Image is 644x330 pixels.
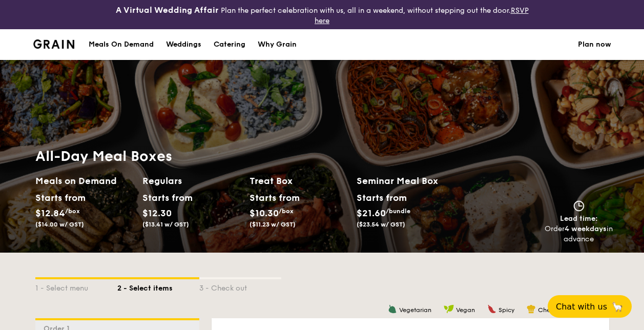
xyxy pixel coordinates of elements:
[456,306,475,314] span: Vegan
[357,221,405,228] span: ($23.54 w/ GST)
[571,200,587,212] img: icon-clock.2db775ea.svg
[33,39,75,49] a: Logotype
[357,174,464,188] h2: Seminar Meal Box
[538,306,609,314] span: Chef's recommendation
[487,304,496,314] img: icon-spicy.37a8142b.svg
[386,208,410,215] span: /bundle
[250,174,348,188] h2: Treat Box
[108,4,537,25] div: Plan the perfect celebration with us, all in a weekend, without stepping out the door.
[142,190,188,205] div: Starts from
[116,4,219,16] h4: A Virtual Wedding Affair
[207,29,252,60] a: Catering
[33,39,75,49] img: Grain
[82,29,160,60] a: Meals On Demand
[35,208,65,219] span: $12.84
[556,302,607,312] span: Chat with us
[214,29,245,60] div: Catering
[388,304,397,314] img: icon-vegetarian.fe4039eb.svg
[565,224,607,233] strong: 4 weekdays
[252,29,303,60] a: Why Grain
[35,279,117,294] div: 1 - Select menu
[166,29,201,60] div: Weddings
[250,208,279,219] span: $10.30
[279,208,294,215] span: /box
[444,304,454,314] img: icon-vegan.f8ff3823.svg
[250,221,296,228] span: ($11.23 w/ GST)
[250,190,295,205] div: Starts from
[117,279,199,294] div: 2 - Select items
[35,221,84,228] span: ($14.00 w/ GST)
[142,174,241,188] h2: Regulars
[399,306,431,314] span: Vegetarian
[142,221,189,228] span: ($13.41 w/ GST)
[548,295,632,318] button: Chat with us🦙
[199,279,281,294] div: 3 - Check out
[578,29,611,60] a: Plan now
[560,214,598,223] span: Lead time:
[65,208,80,215] span: /box
[160,29,207,60] a: Weddings
[498,306,514,314] span: Spicy
[357,190,406,205] div: Starts from
[89,29,154,60] div: Meals On Demand
[142,208,172,219] span: $12.30
[35,190,81,205] div: Starts from
[258,29,297,60] div: Why Grain
[357,208,386,219] span: $21.60
[35,174,134,188] h2: Meals on Demand
[545,224,613,244] div: Order in advance
[527,304,536,314] img: icon-chef-hat.a58ddaea.svg
[35,147,464,166] h1: All-Day Meal Boxes
[611,301,624,313] span: 🦙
